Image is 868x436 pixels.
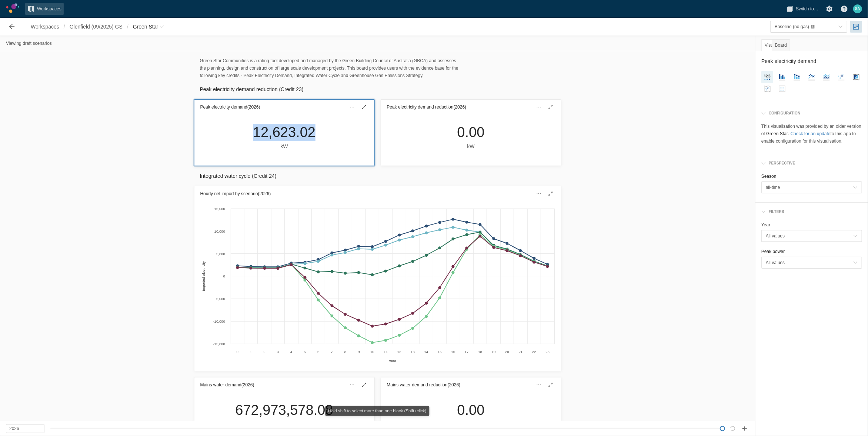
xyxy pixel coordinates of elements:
div: Mains water demand(2026) [194,377,374,392]
div: Filters [766,209,784,215]
span: to this app to enable configuration for this visualisation. [761,131,856,144]
div: SA [853,4,862,13]
div: kW [457,142,485,150]
div: Visualisation [761,39,793,51]
h2: Peak electricity demand [761,57,862,65]
h2: Integrated water cycle (Credit 24) [200,172,555,180]
div: Hourly net import by scenario(2026) [194,186,561,201]
span: Workspaces [31,23,59,30]
button: toggle menu [761,182,862,193]
div: Peak electricity demand(2026) [194,100,374,114]
div: 12,623.02 [253,124,316,141]
a: Workspaces [29,21,61,33]
div: 0.00 [457,402,485,419]
div: kW [253,142,316,150]
legend: Year [761,221,770,229]
button: Green Star [131,21,166,33]
h3: Hourly net import by scenario (2026) [200,190,271,197]
div: L [235,420,333,428]
a: Check for an update [791,131,831,136]
span: Workspaces [37,5,61,13]
strong: Green Star [766,131,788,136]
div: Perspective [758,157,865,170]
div: configuration [766,110,801,117]
button: toggle menu [761,230,862,242]
span: All values [766,232,853,240]
div: 0.00 [457,124,485,141]
span: This visualisation was provided by an older version of . [761,124,861,136]
div: Hold shift to select more than one block (Shift+click) [325,406,429,416]
div: Board [772,39,790,51]
button: toggle menu [770,21,847,33]
button: toggle menu [761,257,862,269]
h3: Peak electricity demand (2026) [200,103,260,111]
h3: Peak electricity demand reduction (2026) [387,103,467,111]
div: configuration [758,107,865,120]
nav: Breadcrumb [29,21,166,33]
div: Mains water demand reduction(2026) [381,377,561,392]
div: Viewing draft scenarios [6,39,52,48]
span: Switch to… [796,5,818,13]
a: Workspaces [25,3,64,15]
span: Baseline (no gas) [775,24,809,29]
label: Season [761,174,777,179]
div: L [457,420,485,428]
span: All values [766,259,853,266]
p: Green Star Communities is a rating tool developed and managed by the Green Building Council of Au... [200,57,459,79]
a: Glenfield (09/2025) GS [67,21,125,33]
h2: Peak electricity demand reduction (Credit 23) [200,85,555,93]
div: 672,973,578.08 [235,402,333,419]
span: all-time [766,184,853,191]
div: Peak electricity demand reduction(2026) [381,100,561,114]
legend: Peak power [761,248,785,255]
h3: Mains water demand (2026) [200,381,254,389]
button: Switch to… [784,3,821,15]
span: / [125,21,131,33]
div: Filters [758,206,865,218]
span: Green Star [133,23,158,30]
h3: Mains water demand reduction (2026) [387,381,461,389]
span: / [61,21,67,33]
div: Perspective [766,160,795,167]
span: Glenfield (09/2025) GS [70,23,123,30]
